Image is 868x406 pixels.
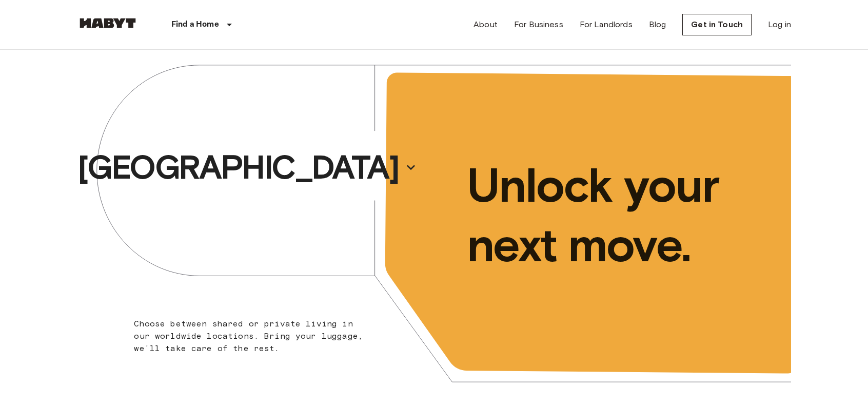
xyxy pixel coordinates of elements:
[134,318,369,355] p: Choose between shared or private living in our worldwide locations. Bring your luggage, we'll tak...
[649,18,666,31] a: Blog
[474,18,498,31] a: About
[77,18,139,28] img: Habyt
[768,18,791,31] a: Log in
[77,147,399,188] p: [GEOGRAPHIC_DATA]
[514,18,563,31] a: For Business
[467,156,775,275] p: Unlock your next move.
[73,144,421,191] button: [GEOGRAPHIC_DATA]
[682,14,752,35] a: Get in Touch
[171,18,219,31] p: Find a Home
[580,18,633,31] a: For Landlords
